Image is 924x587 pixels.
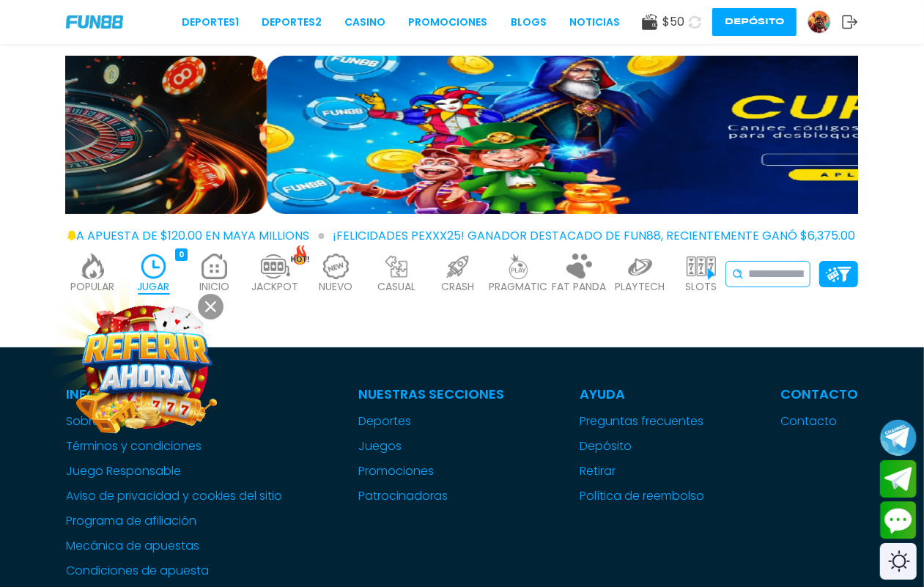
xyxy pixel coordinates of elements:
a: Retirar [580,462,704,480]
img: fat_panda_light.webp [565,254,594,279]
img: crash_light.webp [443,254,473,279]
a: Deportes [358,413,504,430]
a: Deportes2 [262,15,322,30]
p: CASUAL [378,279,416,295]
a: Sobre Nosotros [66,413,282,430]
button: Contact customer service [880,501,917,539]
p: PLAYTECH [616,279,665,295]
p: JUGAR [138,279,170,295]
a: Promociones [409,15,488,30]
p: PRAGMATIC [489,279,548,295]
img: casual_light.webp [382,254,412,279]
p: INICIO [199,279,229,295]
div: 0 [175,248,188,261]
button: Join telegram [880,460,917,498]
a: Depósito [580,438,704,455]
a: Promociones [358,462,504,480]
a: Aviso de privacidad y cookies del sitio [66,487,282,505]
button: Depósito [712,8,797,36]
img: hot [291,245,309,265]
a: Preguntas frecuentes [580,413,704,430]
a: Términos y condiciones [66,438,282,455]
img: slots_light.webp [687,254,716,279]
a: Avatar [807,10,842,34]
span: $ 50 [662,13,684,31]
a: Patrocinadoras [358,487,504,505]
a: Política de reembolso [580,487,704,505]
a: Condiciones de apuesta [66,562,282,580]
p: Ayuda [580,384,704,404]
a: Programa de afiliación [66,512,282,530]
p: Contacto [780,384,858,404]
img: new_light.webp [322,254,351,279]
a: Deportes1 [182,15,239,30]
p: NUEVO [319,279,353,295]
img: home_light.webp [200,254,229,279]
p: CRASH [441,279,474,295]
p: JACKPOT [252,279,299,295]
button: Juegos [358,438,402,455]
a: CASINO [344,15,385,30]
img: Platform Filter [826,267,851,282]
p: SLOTS [685,279,717,295]
p: Información [66,384,282,404]
div: Switch theme [880,543,917,580]
a: NOTICIAS [569,15,620,30]
a: Contacto [780,413,858,430]
img: recent_active.webp [139,254,169,279]
p: FAT PANDA [552,279,607,295]
img: Image Link [81,301,212,433]
a: Juego Responsable [66,462,282,480]
a: BLOGS [511,15,547,30]
img: jackpot_light.webp [261,254,290,279]
img: playtech_light.webp [626,254,655,279]
img: Company Logo [66,15,123,28]
img: Avatar [808,11,830,33]
a: Mecánica de apuestas [66,537,282,555]
img: popular_light.webp [78,254,108,279]
img: pragmatic_light.webp [504,254,533,279]
p: Nuestras Secciones [358,384,504,404]
p: POPULAR [71,279,115,295]
button: Join telegram channel [880,418,917,457]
